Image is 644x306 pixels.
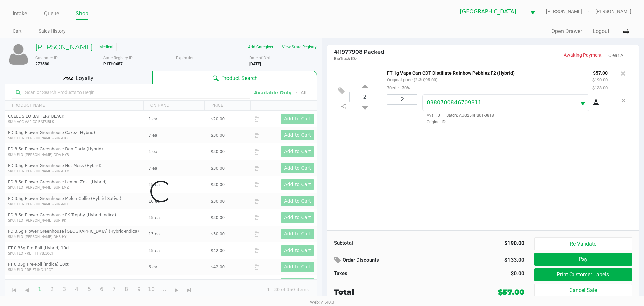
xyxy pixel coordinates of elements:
small: -$133.00 [591,85,608,90]
b: -- [176,62,179,67]
button: Re-Validate [534,237,632,250]
span: [PERSON_NAME] [595,8,631,15]
span: Avail: 0 Batch: AUG25RPB01-0818 [422,113,494,118]
b: [DATE] [249,62,261,67]
span: -70% [399,85,410,90]
div: Total [334,287,454,298]
p: $57.00 [591,69,608,76]
inline-svg: Split item qty to new line [337,102,349,111]
button: Logout [593,27,609,35]
span: Customer ID [35,56,58,60]
span: Product Search [221,74,258,82]
span: - [356,56,358,61]
p: FT 1g Vape Cart CDT Distillate Rainbow Pebblez F2 (Hybrid) [387,69,581,76]
span: Expiration [176,56,195,60]
button: Select [526,4,539,19]
b: 273580 [35,62,49,67]
span: # [334,49,338,55]
button: View State Registry [278,42,317,52]
button: Pay [534,253,632,266]
a: Intake [13,9,27,18]
span: State Registry ID [103,56,133,60]
a: Sales History [39,27,66,35]
button: Print Customer Labels [534,268,632,281]
button: Cancel Sale [534,284,632,297]
a: Shop [76,9,88,18]
span: Date of Birth [249,56,272,60]
button: Open Drawer [551,27,582,35]
span: Web: v1.40.0 [310,300,334,305]
a: Queue [44,9,59,18]
span: 11977908 Packed [334,49,384,55]
span: BioTrack ID: [334,56,356,61]
div: $0.00 [434,270,525,278]
div: Data table [5,101,317,279]
div: Order Discounts [334,254,458,266]
div: $133.00 [468,254,524,266]
div: Subtotal [334,239,424,247]
span: [PERSON_NAME] [546,8,595,15]
b: P1TH0457 [103,62,123,67]
a: Cart [13,27,22,35]
span: Medical [96,43,117,51]
button: Select [576,95,589,111]
div: $57.00 [498,287,524,298]
p: Awaiting Payment [483,52,602,59]
button: Clear All [608,52,625,59]
button: Remove the package from the orderLine [619,94,628,107]
div: Taxes [334,270,424,277]
span: · [440,113,446,118]
span: [GEOGRAPHIC_DATA] [460,8,522,16]
small: $190.00 [592,77,608,82]
div: $190.00 [434,239,525,247]
span: 0380700846709811 [427,99,481,106]
span: Loyalty [76,74,93,82]
button: Add Caregiver [244,42,278,52]
h5: [PERSON_NAME] [35,43,93,51]
small: Original price (2 @ $95.00) [387,77,437,82]
span: Original ID: [422,119,608,125]
small: 70cdt: [387,85,410,90]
